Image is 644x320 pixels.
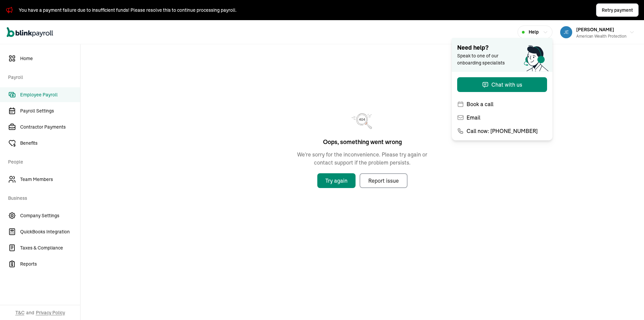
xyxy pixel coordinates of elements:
div: Chat with us [482,81,522,89]
span: [PERSON_NAME] [576,27,614,33]
iframe: Chat Widget [494,50,644,320]
button: Call now: [PHONE_NUMBER] [457,124,547,138]
span: Speak to one of our onboarding specialists [457,53,505,66]
span: Retry payment [602,7,633,14]
button: Book a call [457,97,547,111]
div: American Wealth Protection [576,33,627,39]
span: Need help? [457,43,547,52]
nav: Global [7,22,53,42]
button: Email [457,111,547,124]
div: You have a payment failure due to insufficient funds! Please resolve this to continue processing ... [19,7,236,14]
button: Chat with us [457,77,547,92]
span: Help [529,29,539,36]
